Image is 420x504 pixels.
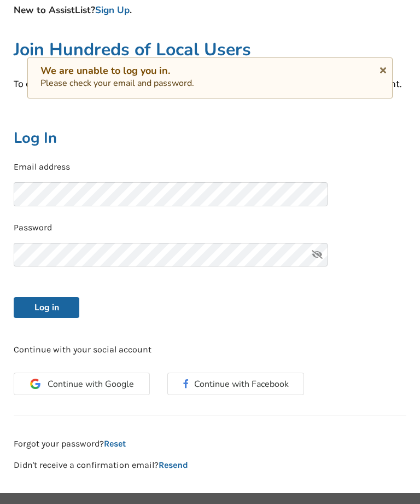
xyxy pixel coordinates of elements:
h1: Join Hundreds of Local Users [14,38,406,61]
h4: New to AssistList? . [14,4,406,16]
p: Continue with your social account [14,344,406,356]
a: Reset [104,438,126,449]
button: Continue with Google [14,373,150,395]
img: Google Icon [30,379,40,389]
button: Log in [14,297,79,318]
span: Continue with Google [48,380,134,389]
a: Resend [159,460,188,470]
h2: Log In [14,129,406,148]
button: Continue with Facebook [167,373,304,395]
p: Didn't receive a confirmation email? [14,459,406,472]
p: Password [14,222,406,234]
div: We are unable to log you in. [40,65,380,77]
p: Forgot your password? [14,438,406,450]
a: Sign Up [95,4,130,16]
p: Email address [14,161,406,173]
div: Please check your email and password. [40,65,380,90]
